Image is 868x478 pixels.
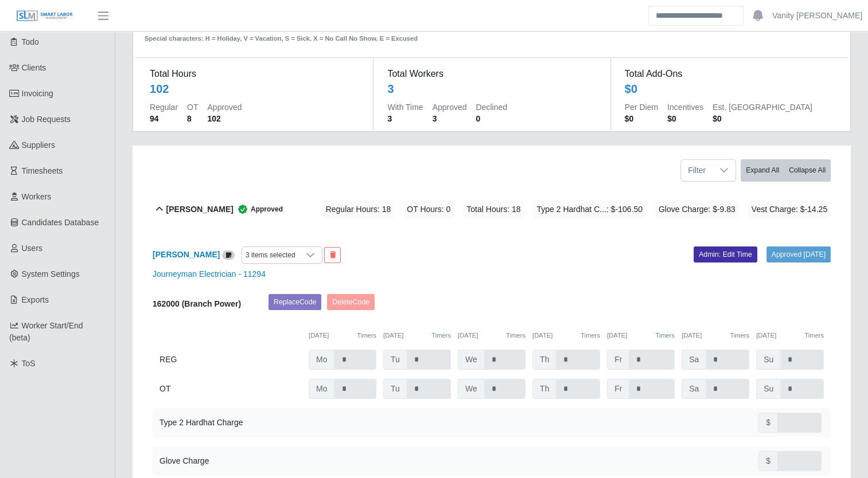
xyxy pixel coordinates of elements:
[309,331,376,340] div: [DATE]
[772,10,862,22] a: Vanity [PERSON_NAME]
[22,63,46,72] span: Clients
[694,246,757,262] a: Admin: Edit Time
[268,294,321,310] button: ReplaceCode
[667,113,703,124] dd: $0
[667,101,703,113] dt: Incentives
[756,331,824,340] div: [DATE]
[150,113,178,124] dd: 94
[159,379,302,399] div: OT
[403,200,454,219] span: OT Hours: 0
[741,159,831,182] div: bulk actions
[153,250,220,259] a: [PERSON_NAME]
[681,160,713,181] span: Filter
[159,417,243,429] div: Type 2 Hardhat Charge
[607,350,629,370] span: Fr
[804,331,824,340] button: Timers
[22,218,99,227] span: Candidates Database
[383,350,407,370] span: Tu
[387,67,596,81] dt: Total Workers
[22,115,71,124] span: Job Requests
[22,89,53,98] span: Invoicing
[607,331,675,340] div: [DATE]
[153,299,241,308] b: 162000 (Branch Power)
[458,331,526,340] div: [DATE]
[655,200,739,219] span: Glove Charge: $-9.83
[655,331,675,340] button: Timers
[756,379,781,399] span: Su
[476,101,507,113] dt: Declined
[16,10,73,22] img: SLM Logo
[22,140,55,150] span: Suppliers
[383,379,407,399] span: Tu
[758,413,778,433] span: $
[625,101,658,113] dt: Per Diem
[463,200,524,219] span: Total Hours: 18
[532,379,556,399] span: Th
[784,159,831,182] button: Collapse All
[150,81,169,97] div: 102
[153,269,266,279] a: Journeyman Electrician - 11294
[648,6,744,26] input: Search
[357,331,376,340] button: Timers
[458,350,485,370] span: We
[22,244,43,253] span: Users
[713,113,812,124] dd: $0
[607,379,629,399] span: Fr
[233,203,283,215] span: Approved
[187,113,198,124] dd: 8
[207,113,242,124] dd: 102
[159,455,209,467] div: Glove Charge
[682,350,706,370] span: Sa
[153,186,831,233] button: [PERSON_NAME] Approved Regular Hours: 18 OT Hours: 0 Total Hours: 18 Type 2 Hardhat C...: $-106.5...
[383,331,451,340] div: [DATE]
[730,331,749,340] button: Timers
[22,359,36,368] span: ToS
[625,67,834,81] dt: Total Add-Ons
[22,192,52,201] span: Workers
[433,113,467,124] dd: 3
[506,331,526,340] button: Timers
[713,101,812,113] dt: Est. [GEOGRAPHIC_DATA]
[166,203,233,216] b: [PERSON_NAME]
[159,350,302,370] div: REG
[22,37,39,46] span: Todo
[187,101,198,113] dt: OT
[625,81,637,97] div: $0
[207,101,242,113] dt: Approved
[532,350,556,370] span: Th
[222,250,235,259] a: View/Edit Notes
[22,295,49,304] span: Exports
[758,451,778,471] span: $
[387,81,394,97] div: 3
[532,331,600,340] div: [DATE]
[242,247,299,263] div: 3 items selected
[741,159,784,182] button: Expand All
[682,331,749,340] div: [DATE]
[533,200,645,219] span: Type 2 Hardhat C...: $-106.50
[150,67,359,81] dt: Total Hours
[150,101,178,113] dt: Regular
[581,331,600,340] button: Timers
[324,247,341,263] button: End Worker & Remove from the Timesheet
[682,379,706,399] span: Sa
[748,200,831,219] span: Vest Charge: $-14.25
[322,200,395,219] span: Regular Hours: 18
[309,379,334,399] span: Mo
[476,113,507,124] dd: 0
[431,331,451,340] button: Timers
[22,166,63,175] span: Timesheets
[145,25,424,44] div: Special characters: H = Holiday, V = Vacation, S = Sick, X = No Call No Show, E = Excused
[756,350,781,370] span: Su
[327,294,375,310] button: DeleteCode
[22,269,80,279] span: System Settings
[387,101,423,113] dt: With Time
[387,113,423,124] dd: 3
[433,101,467,113] dt: Approved
[9,321,83,342] span: Worker Start/End (beta)
[309,350,334,370] span: Mo
[625,113,658,124] dd: $0
[458,379,485,399] span: We
[766,246,831,262] a: Approved [DATE]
